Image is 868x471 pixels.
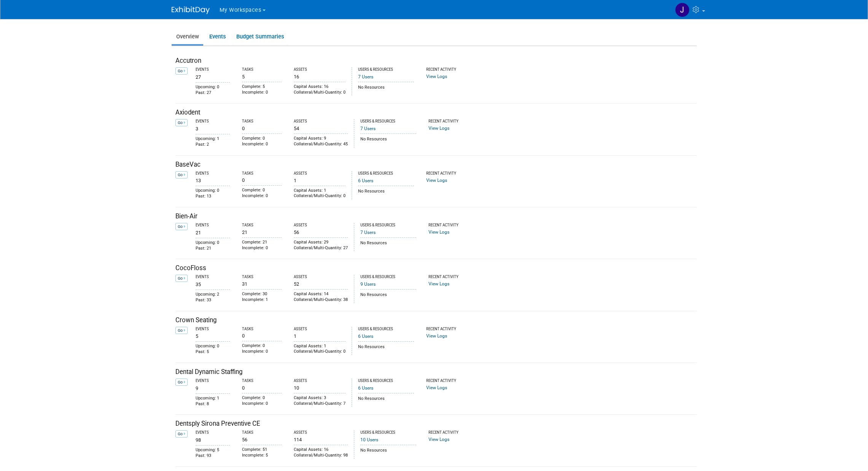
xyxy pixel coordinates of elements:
[175,171,188,178] a: Go
[360,137,387,142] span: No Resources
[196,292,230,298] div: Upcoming: 2
[294,188,346,194] div: Capital Assets: 1
[294,453,348,458] div: Collateral/Multi-Quantity: 98
[358,334,373,339] a: 6 Users
[196,349,230,355] div: Past: 5
[196,188,230,194] div: Upcoming: 0
[294,193,346,199] div: Collateral/Multi-Quantity: 0
[242,331,282,339] div: 0
[294,240,348,245] div: Capital Assets: 29
[242,430,282,435] div: Tasks
[428,119,473,124] div: Recent Activity
[242,136,282,142] div: Complete: 0
[294,245,348,251] div: Collateral/Multi-Quantity: 27
[428,126,449,131] a: View Logs
[358,171,414,176] div: Users & Resources
[242,401,282,407] div: Incomplete: 0
[358,379,414,383] div: Users & Resources
[242,90,282,95] div: Incomplete: 0
[294,379,346,383] div: Assets
[358,344,385,349] span: No Resources
[426,333,447,339] a: View Logs
[175,56,697,65] div: Accutron
[196,240,230,246] div: Upcoming: 0
[242,124,282,132] div: 0
[242,72,282,80] div: 5
[242,395,282,401] div: Complete: 0
[175,368,697,377] div: Dental Dynamic Staffing
[294,275,348,280] div: Assets
[242,343,282,349] div: Complete: 0
[242,223,282,228] div: Tasks
[196,171,230,176] div: Events
[426,379,471,383] div: Recent Activity
[294,297,348,303] div: Collateral/Multi-Quantity: 38
[196,84,230,90] div: Upcoming: 0
[294,228,348,235] div: 56
[358,67,414,72] div: Users & Resources
[175,379,188,386] a: Go
[294,124,348,132] div: 54
[175,430,188,438] a: Go
[358,85,385,90] span: No Resources
[294,383,346,391] div: 10
[175,419,697,428] div: Dentsply Sirona Preventive CE
[196,275,230,280] div: Events
[196,228,230,236] div: 21
[360,240,387,245] span: No Resources
[360,223,417,228] div: Users & Resources
[294,447,348,453] div: Capital Assets: 16
[294,327,346,332] div: Assets
[428,275,473,280] div: Recent Activity
[196,327,230,332] div: Events
[294,72,346,80] div: 16
[196,401,230,407] div: Past: 8
[360,430,417,435] div: Users & Resources
[242,379,282,383] div: Tasks
[196,176,230,184] div: 13
[294,332,346,339] div: 1
[294,67,346,72] div: Assets
[242,435,282,443] div: 56
[358,396,385,401] span: No Resources
[426,178,447,183] a: View Logs
[242,297,282,303] div: Incomplete: 1
[242,142,282,147] div: Incomplete: 0
[242,228,282,235] div: 21
[294,90,346,95] div: Collateral/Multi-Quantity: 0
[196,379,230,383] div: Events
[294,176,346,184] div: 1
[196,124,230,132] div: 3
[242,240,282,245] div: Complete: 21
[172,6,210,14] img: ExhibitDay
[242,453,282,458] div: Incomplete: 5
[242,383,282,391] div: 0
[196,119,230,124] div: Events
[196,447,230,453] div: Upcoming: 5
[360,282,376,287] a: 9 Users
[196,453,230,459] div: Past: 93
[196,430,230,435] div: Events
[426,327,471,332] div: Recent Activity
[196,435,230,443] div: 98
[196,383,230,391] div: 9
[360,119,417,124] div: Users & Resources
[175,119,188,126] a: Go
[426,385,447,390] a: View Logs
[428,281,449,286] a: View Logs
[426,74,447,79] a: View Logs
[205,29,230,44] a: Events
[358,327,414,332] div: Users & Resources
[232,29,288,44] a: Budget Summaries
[294,142,348,147] div: Collateral/Multi-Quantity: 45
[294,395,346,401] div: Capital Assets: 3
[242,291,282,297] div: Complete: 30
[196,72,230,80] div: 27
[175,223,188,230] a: Go
[172,29,203,44] a: Overview
[175,160,697,169] div: BaseVac
[175,275,188,282] a: Go
[294,291,348,297] div: Capital Assets: 14
[242,171,282,176] div: Tasks
[294,430,348,435] div: Assets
